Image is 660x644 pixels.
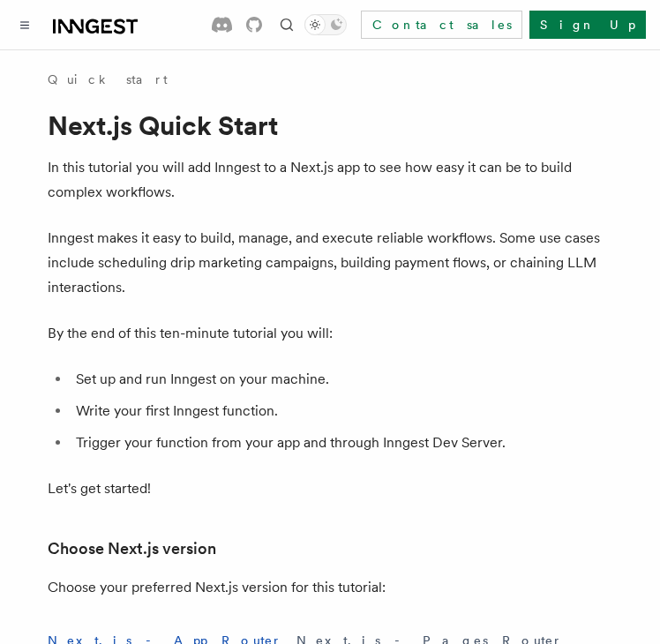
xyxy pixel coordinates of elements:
p: In this tutorial you will add Inngest to a Next.js app to see how easy it can be to build complex... [48,155,612,205]
h1: Next.js Quick Start [48,109,612,141]
p: Choose your preferred Next.js version for this tutorial: [48,575,612,600]
a: Choose Next.js version [48,536,216,561]
a: Sign Up [529,11,646,39]
p: Inngest makes it easy to build, manage, and execute reliable workflows. Some use cases include sc... [48,226,612,300]
li: Trigger your function from your app and through Inngest Dev Server. [71,431,612,455]
button: Toggle dark mode [304,14,347,35]
button: Find something... [276,14,297,35]
a: Quick start [48,71,168,88]
button: Toggle navigation [14,14,35,35]
li: Write your first Inngest function. [71,399,612,423]
p: Let's get started! [48,476,612,501]
p: By the end of this ten-minute tutorial you will: [48,321,612,346]
a: Contact sales [361,11,522,39]
li: Set up and run Inngest on your machine. [71,367,612,392]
